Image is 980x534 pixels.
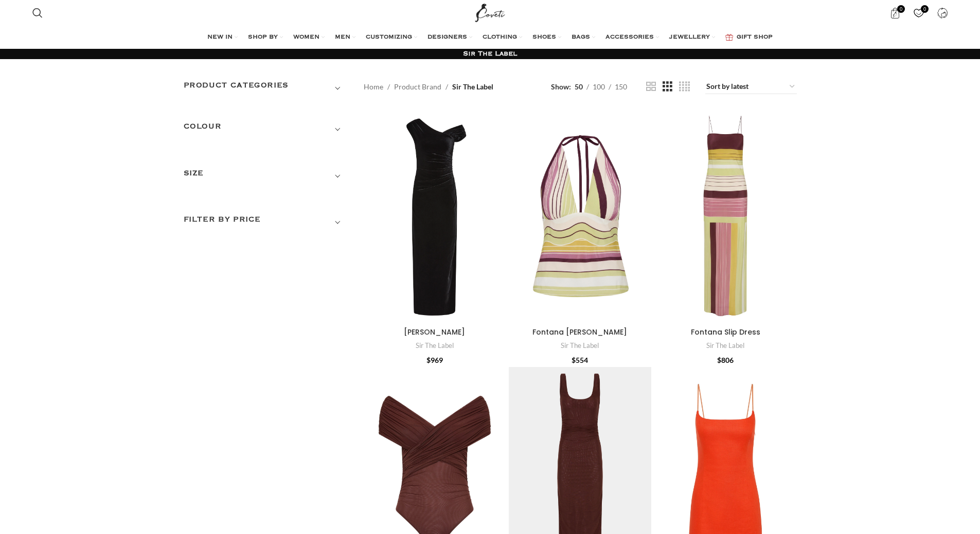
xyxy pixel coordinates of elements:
span: NEW IN [207,33,233,42]
a: [PERSON_NAME] [404,327,465,337]
span: $ [572,356,576,364]
a: BAGS [572,27,595,48]
span: SHOES [532,33,556,42]
a: Fontana Slip Dress [654,109,797,323]
div: Main navigation [27,27,953,48]
span: $ [717,356,721,364]
a: Site logo [473,8,507,16]
a: Ettore Gown [364,109,506,323]
a: SHOES [532,27,561,48]
a: Search [27,3,48,23]
a: WOMEN [293,27,325,48]
a: Sir The Label [416,341,454,351]
span: DESIGNERS [427,33,467,42]
a: Sir The Label [561,341,599,351]
h3: Product categories [184,80,348,97]
bdi: 969 [426,356,443,364]
h3: Filter by price [184,214,348,231]
span: ACCESSORIES [605,33,654,42]
span: WOMEN [293,33,319,42]
a: JEWELLERY [669,27,715,48]
a: CLOTHING [483,27,522,48]
a: MEN [335,27,355,48]
a: 0 [884,3,905,23]
span: JEWELLERY [669,33,710,42]
a: GIFT SHOP [725,27,773,48]
span: BAGS [572,33,590,42]
span: SHOP BY [248,33,278,42]
img: GiftBag [725,34,733,41]
a: NEW IN [207,27,238,48]
a: CUSTOMIZING [366,27,417,48]
bdi: 554 [572,356,588,364]
div: My Wishlist [908,3,929,23]
a: Fontana Slip Dress [691,327,760,337]
h3: COLOUR [184,121,348,138]
a: 0 [908,3,929,23]
a: Fontana Halter Cami [509,109,651,323]
h3: SIZE [184,168,348,185]
span: MEN [335,33,350,42]
span: $ [426,356,431,364]
bdi: 806 [717,356,734,364]
span: CUSTOMIZING [366,33,412,42]
a: DESIGNERS [427,27,472,48]
a: SHOP BY [248,27,283,48]
a: Fontana [PERSON_NAME] [532,327,627,337]
a: Sir The Label [706,341,744,351]
span: GIFT SHOP [737,33,773,42]
span: 0 [897,5,905,13]
span: 0 [921,5,929,13]
span: CLOTHING [483,33,517,42]
a: ACCESSORIES [605,27,659,48]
